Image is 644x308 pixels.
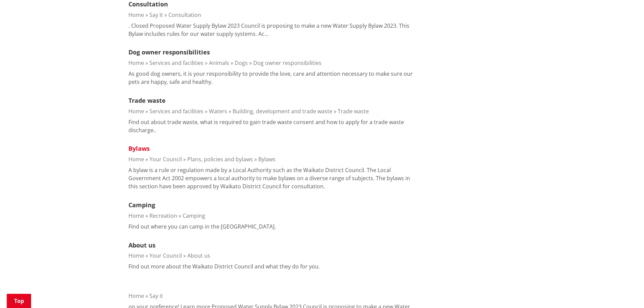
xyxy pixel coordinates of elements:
a: Trade waste [338,108,369,115]
a: Home [128,252,144,259]
p: Find out more about the Waikato District Council and what they do for you. [128,262,320,270]
p: Find out where you can camp in the [GEOGRAPHIC_DATA]. [128,222,276,231]
a: About us [128,241,156,249]
a: Building, development and trade waste [233,108,332,115]
a: Home [128,156,144,163]
a: Say it [149,11,163,19]
iframe: Messenger Launcher [613,280,637,304]
a: Your Council [149,156,182,163]
a: Services and facilities [149,108,204,115]
a: Home [128,108,144,115]
a: Home [128,292,144,300]
p: A bylaw is a rule or regulation made by a Local Authority such as the Waikato District Council. T... [128,166,416,190]
a: Services and facilities [149,59,204,67]
a: Consultation [168,11,201,19]
a: Bylaws [128,144,150,152]
a: Home [128,11,144,19]
a: Home [128,59,144,67]
a: Camping [183,212,205,219]
a: Home [128,212,144,219]
a: About us [187,252,210,259]
a: Plans, policies and bylaws [187,156,253,163]
a: Dogs [235,59,248,67]
a: Camping [128,201,155,209]
a: Trade waste [128,96,166,104]
p: As good dog owners, it is your responsibility to provide the love, care and attention necessary t... [128,70,416,86]
p: Find out about trade waste, what is required to gain trade waste consent and how to apply for a t... [128,118,416,134]
a: Bylaws [258,156,276,163]
a: Dog owner responsibilities [128,48,210,56]
a: Say it [149,292,163,300]
a: Your Council [149,252,182,259]
a: Dog owner responsibilities [253,59,321,67]
a: Waters [209,108,227,115]
a: Recreation [149,212,177,219]
a: Top [7,294,31,308]
p: . Closed Proposed Water Supply Bylaw 2023 Council is proposing to make a new Water Supply Bylaw 2... [128,22,416,38]
a: Animals [209,59,229,67]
